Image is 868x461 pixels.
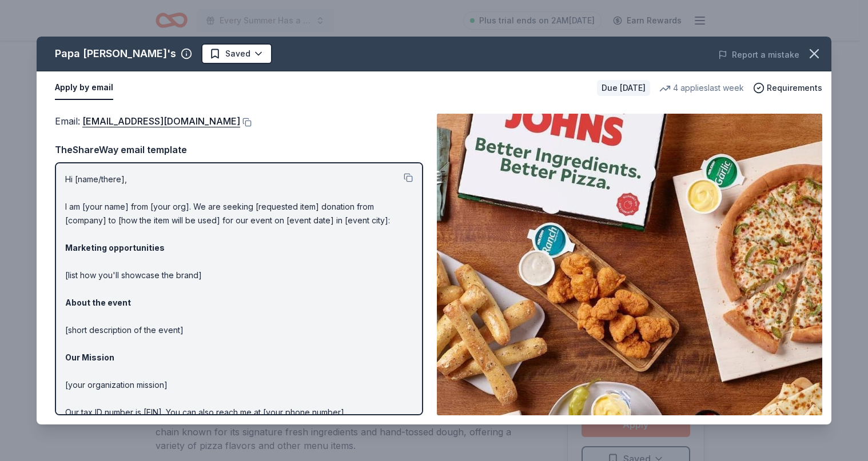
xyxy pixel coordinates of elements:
[753,81,822,95] button: Requirements
[225,47,250,61] span: Saved
[55,45,176,63] div: Papa [PERSON_NAME]'s
[659,81,744,95] div: 4 applies last week
[437,114,822,415] img: Image for Papa John's
[201,43,272,64] button: Saved
[55,142,423,157] div: TheShareWay email template
[65,298,131,307] strong: About the event
[55,76,113,100] button: Apply by email
[65,243,165,252] strong: Marketing opportunities
[65,173,413,460] p: Hi [name/there], I am [your name] from [your org]. We are seeking [requested item] donation from ...
[65,352,114,362] strong: Our Mission
[55,115,240,127] span: Email :
[767,81,822,95] span: Requirements
[597,80,650,96] div: Due [DATE]
[718,48,799,62] button: Report a mistake
[82,114,240,129] a: [EMAIL_ADDRESS][DOMAIN_NAME]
